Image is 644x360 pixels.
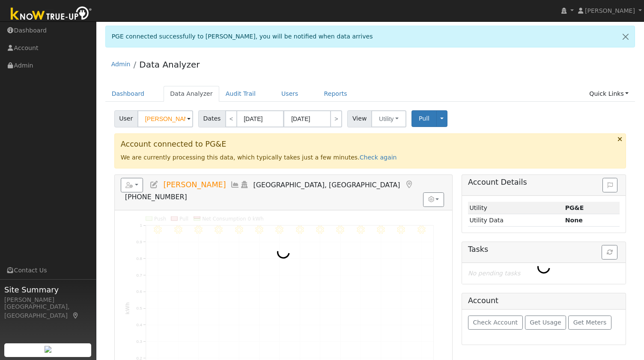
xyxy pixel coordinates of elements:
span: User [114,110,138,127]
span: View [347,110,372,127]
h5: Account [468,296,498,305]
input: Select a User [137,110,193,127]
td: Utility [468,202,563,214]
span: [GEOGRAPHIC_DATA], [GEOGRAPHIC_DATA] [253,181,400,189]
div: We are currently processing this data, which typically takes just a few minutes. [114,133,626,168]
span: [PHONE_NUMBER] [125,193,187,201]
span: [PERSON_NAME] [163,180,226,189]
a: Map [404,180,414,189]
span: [PERSON_NAME] [585,7,635,14]
button: Check Account [468,316,523,330]
div: [PERSON_NAME] [4,295,92,304]
span: Site Summary [4,284,92,295]
button: Get Usage [525,316,566,330]
button: Pull [411,110,437,127]
a: Audit Trail [219,86,262,102]
a: > [330,110,342,127]
h5: Account Details [468,178,620,187]
img: retrieve [45,346,51,353]
span: Dates [198,110,226,127]
span: Check Account [473,319,518,326]
a: Quick Links [583,86,635,102]
span: Get Meters [573,319,607,326]
div: PGE connected successfully to [PERSON_NAME], you will be notified when data arrives [105,26,635,47]
td: Utility Data [468,214,563,227]
a: Close [617,26,635,47]
button: Utility [371,110,406,127]
strong: ID: 17237365, authorized: 08/29/25 [565,204,584,211]
a: Map [72,312,80,319]
img: Know True-Up [6,5,96,24]
button: Get Meters [568,316,611,330]
a: Admin [111,61,131,68]
a: Login As (last Never) [240,180,249,189]
span: Pull [419,115,429,122]
a: < [225,110,237,127]
a: Edit User (36443) [149,180,159,189]
a: Data Analyzer [164,86,219,102]
div: [GEOGRAPHIC_DATA], [GEOGRAPHIC_DATA] [4,302,92,320]
span: Get Usage [530,319,561,326]
a: Data Analyzer [139,59,200,70]
a: Dashboard [105,86,151,102]
a: Multi-Series Graph [230,180,240,189]
a: Users [275,86,305,102]
h3: Account connected to PG&E [121,140,620,149]
a: Reports [318,86,354,102]
button: Refresh [602,245,617,260]
button: Issue History [602,178,617,192]
strong: None [565,217,583,224]
a: Check again [360,154,397,161]
h5: Tasks [468,245,620,254]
